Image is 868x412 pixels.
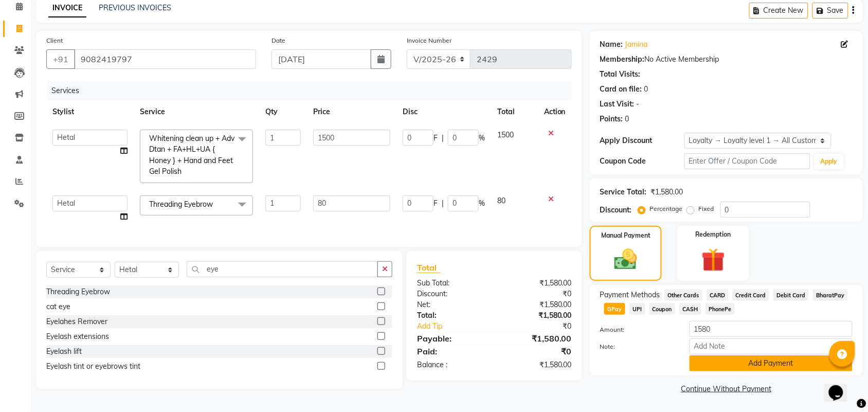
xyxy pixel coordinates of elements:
span: UPI [629,303,645,315]
div: ₹0 [509,321,580,332]
img: _cash.svg [607,246,644,273]
div: Name: [600,39,623,50]
div: Membership: [600,54,645,65]
span: Credit Card [733,289,770,301]
div: Threading Eyebrow [46,286,110,297]
div: Paid: [409,345,495,357]
span: Threading Eyebrow [149,200,213,209]
th: Action [538,100,572,123]
div: cat eye [46,301,70,312]
div: Services [47,81,580,100]
a: x [182,167,186,176]
span: Debit Card [773,289,809,301]
div: Service Total: [600,187,647,198]
div: 0 [625,114,629,124]
div: Points: [600,114,623,124]
span: BharatPay [813,289,848,301]
th: Price [307,100,396,123]
input: Enter Offer / Coupon Code [684,153,810,169]
input: Search by Name/Mobile/Email/Code [74,49,256,69]
div: No Active Membership [600,54,853,65]
div: Total Visits: [600,69,641,80]
div: Payable: [409,332,495,345]
a: x [213,200,218,209]
a: PREVIOUS INVOICES [99,3,171,12]
div: Apply Discount [600,135,684,146]
div: Eyelash lift [46,346,82,357]
input: Search or Scan [187,261,378,277]
div: - [637,99,640,110]
div: ₹1,580.00 [494,310,580,321]
button: Save [812,3,848,19]
span: CASH [679,303,701,315]
span: % [479,133,485,144]
input: Add Note [690,338,853,354]
img: _gift.svg [694,245,733,275]
label: Date [272,36,285,45]
span: GPay [604,303,625,315]
button: Create New [749,3,808,19]
div: Eyelahes Remover [46,316,107,327]
div: ₹0 [494,289,580,299]
span: % [479,198,485,209]
span: | [442,133,444,144]
div: Eyelash tint or eyebrows tint [46,361,140,372]
label: Percentage [650,204,683,213]
div: ₹0 [494,345,580,357]
label: Note: [592,342,682,351]
button: +91 [46,49,75,69]
div: Discount: [600,205,632,216]
label: Client [46,36,63,45]
input: Amount [690,321,853,337]
span: Whitening clean up + Adv Dtan + FA+HL+UA { Honey } + Hand and Feet Gel Polish [149,134,234,176]
div: ₹1,580.00 [494,278,580,289]
div: Last Visit: [600,99,635,110]
th: Total [491,100,538,123]
div: Card on file: [600,84,642,95]
div: ₹1,580.00 [494,360,580,370]
label: Amount: [592,325,682,334]
span: 80 [497,196,505,205]
label: Fixed [699,204,714,213]
div: Net: [409,299,495,310]
label: Redemption [696,230,731,239]
a: Continue Without Payment [592,384,861,395]
iframe: chat widget [825,371,858,402]
div: Discount: [409,289,495,299]
a: Add Tip [409,321,509,332]
span: Coupon [649,303,676,315]
th: Stylist [46,100,134,123]
span: F [433,198,438,209]
span: Total [417,262,441,273]
div: Balance : [409,360,495,370]
div: ₹1,580.00 [494,299,580,310]
span: Other Cards [664,289,702,301]
button: Apply [815,154,844,169]
th: Qty [259,100,307,123]
div: Eyelash extensions [46,331,109,342]
div: 0 [644,84,648,95]
div: ₹1,580.00 [494,332,580,345]
label: Invoice Number [407,36,451,45]
th: Service [134,100,259,123]
div: Coupon Code [600,156,684,167]
div: ₹1,580.00 [651,187,683,198]
a: Jamina [625,39,648,50]
div: Total: [409,310,495,321]
span: 1500 [497,130,514,139]
button: Add Payment [690,355,853,371]
div: Sub Total: [409,278,495,289]
span: CARD [707,289,729,301]
th: Disc [396,100,491,123]
span: | [442,198,444,209]
span: Payment Methods [600,290,660,300]
span: PhonePe [706,303,735,315]
span: F [433,133,438,144]
label: Manual Payment [601,231,650,240]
